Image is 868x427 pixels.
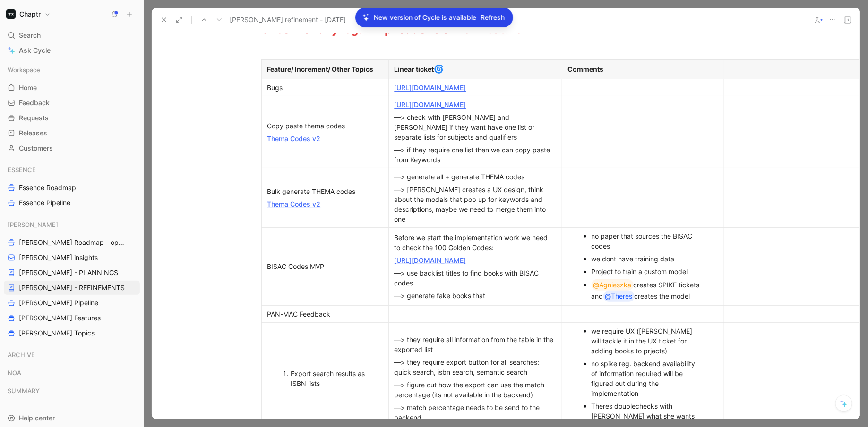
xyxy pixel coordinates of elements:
a: Releases [4,126,140,140]
img: Chaptr [6,9,16,19]
p: New version of Cycle is available [374,12,477,23]
strong: Comments [568,65,604,73]
span: [PERSON_NAME] - PLANNINGS [19,268,118,277]
div: [PERSON_NAME] [4,218,140,232]
div: —> they require all information from the table in the exported list [395,335,556,354]
div: Workspace [4,63,140,77]
a: Ask Cycle [4,43,140,58]
div: Before we start the implementation work we need to check the 100 Golden Codes: [395,233,556,252]
span: ARCHIVE [8,350,35,360]
strong: Feature/ Increment/ Other Topics [267,65,374,73]
a: Essence Roadmap [4,181,140,195]
span: [PERSON_NAME] Pipeline [19,298,98,308]
span: Refresh [481,12,505,23]
a: [PERSON_NAME] Roadmap - open items [4,235,140,250]
div: Export search results as ISBN lists [291,368,369,388]
div: —> generate fake books that [395,291,556,301]
div: Help center [4,411,140,425]
div: Bugs [267,83,383,92]
span: Releases [19,128,47,138]
a: Requests [4,111,140,125]
a: Customers [4,141,140,155]
div: —> figure out how the export can use the match percentage (its not available in the backend) [395,380,556,400]
span: Feedback [19,98,50,108]
a: [PERSON_NAME] - REFINEMENTS [4,281,140,295]
span: [PERSON_NAME] Roadmap - open items [19,238,128,247]
span: [PERSON_NAME] Topics [19,328,95,338]
div: —> they require export button for all searches: quick search, isbn search, semantic search [395,357,556,377]
strong: Linear ticket [395,65,434,73]
span: SUMMARY [8,386,40,395]
div: ESSENCEEssence RoadmapEssence Pipeline [4,163,140,210]
a: [PERSON_NAME] Features [4,311,140,325]
a: [URL][DOMAIN_NAME] [395,84,466,92]
div: SUMMARY [4,384,140,398]
div: Project to train a custom model [592,267,704,276]
div: Copy paste thema codes [267,121,383,131]
div: @Agnieszka [593,279,632,291]
span: Essence Roadmap [19,183,76,193]
h1: Chaptr [19,10,41,18]
span: [PERSON_NAME] - REFINEMENTS [19,283,125,293]
a: Thema Codes v2 [267,134,321,142]
div: Bulk generate THEMA codes [267,186,383,196]
a: Thema Codes v2 [267,200,321,208]
a: Feedback [4,96,140,110]
a: [URL][DOMAIN_NAME] [395,100,466,109]
div: PAN-MAC Feedback [267,309,383,319]
span: Ask Cycle [19,45,51,56]
span: Customers [19,143,53,153]
span: NOA [8,368,21,377]
div: ARCHIVE [4,348,140,362]
div: no spike reg. backend availability of information required will be figured out during the impleme... [592,359,704,398]
div: SUMMARY [4,384,140,401]
div: —> [PERSON_NAME] creates a UX design, think about the modals that pop up for keywords and descrip... [395,184,556,224]
div: BISAC Codes MVP [267,261,383,271]
span: ESSENCE [8,165,36,175]
div: we require UX ([PERSON_NAME] will tackle it in the UX ticket for adding books to prjects) [592,326,704,356]
div: —> if they require one list then we can copy paste from Keywords [395,145,556,165]
div: ESSENCE [4,163,140,177]
div: we dont have training data [592,254,704,264]
span: 🌀 [434,64,444,74]
div: —> generate all + generate THEMA codes [395,172,556,182]
span: Workspace [8,65,40,75]
button: Refresh [481,11,506,24]
a: [PERSON_NAME] Topics [4,326,140,340]
a: [PERSON_NAME] insights [4,251,140,265]
button: ChaptrChaptr [4,8,53,21]
span: Essence Pipeline [19,198,70,208]
div: no paper that sources the BISAC codes [592,231,704,251]
span: [PERSON_NAME] [8,220,58,229]
a: [PERSON_NAME] Pipeline [4,296,140,310]
span: Requests [19,113,49,123]
a: Essence Pipeline [4,196,140,210]
div: Search [4,28,140,42]
span: [PERSON_NAME] insights [19,253,98,262]
div: NOA [4,366,140,380]
div: NOA [4,366,140,383]
div: —> check with [PERSON_NAME] and [PERSON_NAME] if they want have one list or separate lists for su... [395,112,556,142]
div: —> match percentage needs to be send to the backend [395,402,556,422]
span: Search [19,30,41,41]
span: [PERSON_NAME] Features [19,313,101,323]
span: [PERSON_NAME] refinement - [DATE] [230,14,346,25]
div: [PERSON_NAME][PERSON_NAME] Roadmap - open items[PERSON_NAME] insights[PERSON_NAME] - PLANNINGS[PE... [4,218,140,340]
div: —> use backlist titles to find books with BISAC codes [395,268,556,288]
span: Help center [19,414,55,422]
div: ARCHIVE [4,348,140,365]
a: Home [4,81,140,95]
span: Home [19,83,37,92]
div: @Theres [605,291,633,302]
a: [URL][DOMAIN_NAME] [395,256,466,264]
div: creates SPIKE tickets and creates the model [592,279,704,302]
a: [PERSON_NAME] - PLANNINGS [4,266,140,280]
